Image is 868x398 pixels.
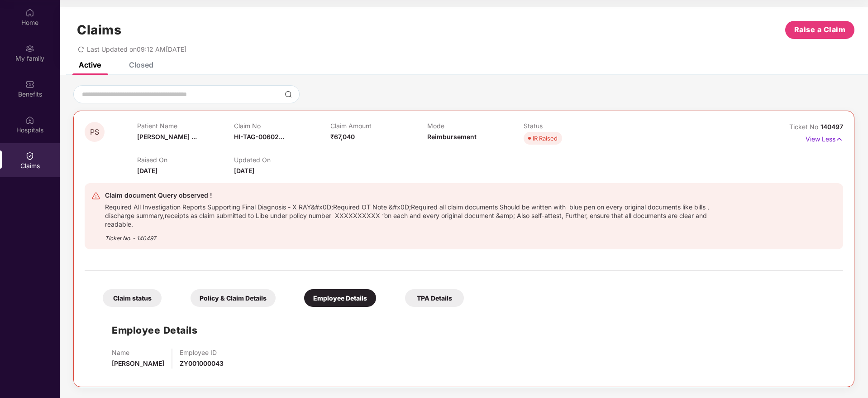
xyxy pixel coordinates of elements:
span: redo [78,45,84,53]
p: View Less [806,132,843,144]
span: [DATE] [137,167,157,175]
span: [PERSON_NAME] [112,359,164,367]
span: [PERSON_NAME] ... [137,133,197,141]
p: Claim Amount [330,122,427,130]
div: Required All Investigation Reports Supporting Final Diagnosis - X RAY&#x0D;Required OT Note &#x0D... [105,201,712,228]
p: Claim No [234,122,330,130]
div: Policy & Claim Details [191,289,276,307]
h1: Employee Details [112,323,197,338]
p: Updated On [234,156,330,164]
span: Raise a Claim [794,24,846,35]
img: svg+xml;base64,PHN2ZyB3aWR0aD0iMjAiIGhlaWdodD0iMjAiIHZpZXdCb3g9IjAgMCAyMCAyMCIgZmlsbD0ibm9uZSIgeG... [25,44,34,53]
span: Last Updated on 09:12 AM[DATE] [87,45,186,53]
img: svg+xml;base64,PHN2ZyBpZD0iSG9tZSIgeG1sbnM9Imh0dHA6Ly93d3cudzMub3JnLzIwMDAvc3ZnIiB3aWR0aD0iMjAiIG... [25,8,34,17]
p: Raised On [137,156,234,164]
div: Ticket No. - 140497 [105,228,712,243]
span: Ticket No [789,123,820,131]
span: Reimbursement [427,133,477,141]
div: Active [79,60,101,69]
div: Closed [129,60,153,69]
p: Name [112,349,164,356]
img: svg+xml;base64,PHN2ZyBpZD0iU2VhcmNoLTMyeDMyIiB4bWxucz0iaHR0cDovL3d3dy53My5vcmcvMjAwMC9zdmciIHdpZH... [285,91,292,98]
img: svg+xml;base64,PHN2ZyBpZD0iQ2xhaW0iIHhtbG5zPSJodHRwOi8vd3d3LnczLm9yZy8yMDAwL3N2ZyIgd2lkdGg9IjIwIi... [25,151,34,160]
img: svg+xml;base64,PHN2ZyB4bWxucz0iaHR0cDovL3d3dy53My5vcmcvMjAwMC9zdmciIHdpZHRoPSIyNCIgaGVpZ2h0PSIyNC... [91,191,100,200]
p: Employee ID [180,349,224,356]
span: [DATE] [234,167,254,175]
div: Employee Details [304,289,376,307]
img: svg+xml;base64,PHN2ZyBpZD0iQmVuZWZpdHMiIHhtbG5zPSJodHRwOi8vd3d3LnczLm9yZy8yMDAwL3N2ZyIgd2lkdGg9Ij... [25,80,34,89]
div: Claim status [103,289,162,307]
div: Claim document Query observed ! [105,190,712,201]
span: ZY001000043 [180,359,224,367]
span: HI-TAG-00602... [234,133,284,141]
button: Raise a Claim [785,21,854,39]
img: svg+xml;base64,PHN2ZyB4bWxucz0iaHR0cDovL3d3dy53My5vcmcvMjAwMC9zdmciIHdpZHRoPSIxNyIgaGVpZ2h0PSIxNy... [835,134,843,144]
span: ₹67,040 [330,133,355,141]
p: Patient Name [137,122,234,130]
span: 140497 [820,123,843,131]
p: Status [524,122,620,130]
span: PS [90,128,99,136]
div: IR Raised [533,134,558,143]
h1: Claims [77,22,121,38]
p: Mode [427,122,524,130]
img: svg+xml;base64,PHN2ZyBpZD0iSG9zcGl0YWxzIiB4bWxucz0iaHR0cDovL3d3dy53My5vcmcvMjAwMC9zdmciIHdpZHRoPS... [25,116,34,125]
div: TPA Details [405,289,464,307]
